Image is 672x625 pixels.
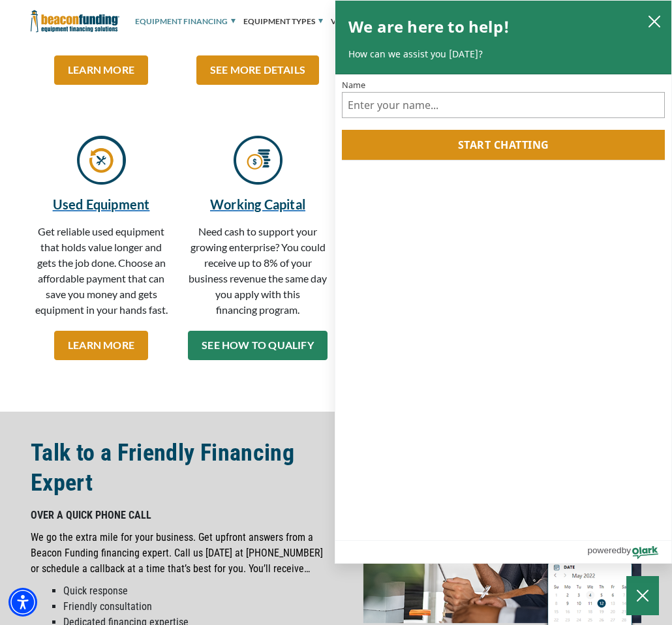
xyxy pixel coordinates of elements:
[54,331,148,360] a: LEARN MORE Used Equipment
[8,588,37,617] div: Accessibility Menu
[622,542,631,558] span: by
[196,55,319,85] a: SEE MORE DETAILS
[644,12,665,30] button: close chatbox
[31,438,328,498] h2: Talk to a Friendly Financing Expert
[31,224,172,324] p: Get reliable used equipment that holds value longer and gets the job done. Choose an affordable p...
[77,136,126,185] img: Circle with arrow with tools
[342,130,665,160] button: Start chatting
[342,81,665,89] label: Name
[135,2,236,41] a: Equipment Financing
[188,331,328,360] a: SEE HOW TO QUALIFY
[187,224,328,324] p: Need cash to support your growing enterprise? You could receive up to 8% of your business revenue...
[626,576,659,615] button: Close Chatbox
[348,14,510,40] h2: We are here to help!
[587,542,621,558] span: powered
[187,194,328,214] a: Working Capital
[31,194,172,214] a: Used Equipment
[587,541,671,563] a: Powered by Olark
[31,530,328,577] p: We go the extra mile for your business. Get upfront answers from a Beacon Funding financing exper...
[234,136,283,185] img: Money sign with increase
[348,48,658,61] p: How can we assist you [DATE]?
[243,2,323,41] a: Equipment Types
[342,92,665,118] input: Name
[54,55,148,85] a: LEARN MORE Equipment Financing - open in a new tab
[31,509,151,521] strong: OVER A QUICK PHONE CALL
[234,157,283,170] a: Money sign with increase
[63,599,328,615] li: Friendly consultation
[77,157,126,170] a: Circle with arrow with tools
[331,2,410,41] a: Vendor Services
[63,583,328,599] li: Quick response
